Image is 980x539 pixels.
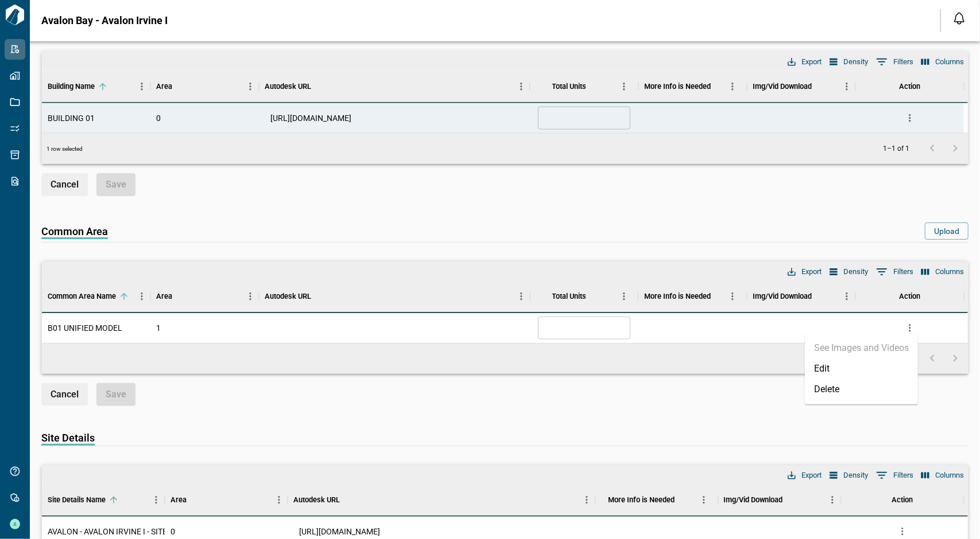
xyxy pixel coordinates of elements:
[242,288,259,305] button: Menu
[901,319,919,337] button: more
[595,484,718,516] div: More Info is Needed
[711,79,727,95] button: Sort
[718,484,841,516] div: Img/Vid Download
[116,288,132,304] button: Sort
[133,288,150,305] button: Menu
[270,112,351,124] a: [URL][DOMAIN_NAME]
[812,79,828,95] button: Sort
[259,71,530,103] div: Autodesk URL
[892,484,913,516] div: Action
[265,280,311,313] div: Autodesk URL
[609,484,675,516] div: More Info is Needed
[156,322,161,334] span: 1
[171,484,187,516] div: Area
[724,78,741,95] button: Menu
[48,280,116,313] div: Common Area Name
[873,263,916,281] button: Show filters
[785,264,824,279] button: Export
[293,484,340,516] div: Autodesk URL
[47,145,83,153] div: 1 row selected
[48,71,95,103] div: Building Name
[919,54,967,69] button: Select columns
[827,264,871,279] button: Density
[873,466,916,485] button: Show filters
[783,492,799,508] button: Sort
[753,280,812,313] div: Img/Vid Download
[513,78,530,95] button: Menu
[753,71,812,103] div: Img/Vid Download
[48,112,95,124] span: BUILDING 01
[724,288,741,305] button: Menu
[42,484,165,516] div: Site Details Name
[838,288,855,305] button: Menu
[899,71,920,103] div: Action
[51,179,79,190] span: Cancel
[150,280,259,313] div: Area
[855,71,964,103] div: Action
[172,288,188,304] button: Sort
[270,491,288,509] button: Menu
[148,491,165,509] button: Menu
[812,288,828,304] button: Sort
[156,280,172,313] div: Area
[645,280,711,313] div: More Info is Needed
[265,71,311,103] div: Autodesk URL
[805,358,918,379] li: Edit
[785,468,824,483] button: Export
[675,492,691,508] button: Sort
[638,71,747,103] div: More Info is Needed
[695,491,712,509] button: Menu
[747,71,855,103] div: Img/Vid Download
[299,526,380,537] a: [URL][DOMAIN_NAME]
[805,333,918,404] ul: more
[587,79,603,95] button: Sort
[42,71,150,103] div: Building Name
[925,222,969,240] button: Upload
[552,71,587,103] div: Total Units
[41,173,88,196] button: Cancel
[41,226,108,239] span: Common Area
[578,491,595,509] button: Menu
[133,78,150,95] button: Menu
[587,288,603,304] button: Sort
[711,288,727,304] button: Sort
[919,468,967,483] button: Select columns
[638,280,747,313] div: More Info is Needed
[724,484,783,516] div: Img/Vid Download
[48,322,122,334] span: B01 UNIFIED MODEL
[873,53,916,71] button: Show filters
[747,280,855,313] div: Img/Vid Download
[805,379,918,400] li: Delete
[615,288,633,305] button: Menu
[552,280,587,313] div: Total Units
[645,71,711,103] div: More Info is Needed
[51,389,79,400] span: Cancel
[42,280,150,313] div: Common Area Name
[838,78,855,95] button: Menu
[156,112,161,124] span: 0
[530,280,638,313] div: Total Units
[827,54,871,69] button: Density
[950,9,969,28] button: Open notification feed
[48,484,106,516] div: Site Details Name
[95,79,111,95] button: Sort
[242,78,259,95] button: Menu
[311,79,327,95] button: Sort
[615,78,633,95] button: Menu
[41,383,88,406] button: Cancel
[311,288,327,304] button: Sort
[824,491,841,509] button: Menu
[785,54,824,69] button: Export
[259,280,530,313] div: Autodesk URL
[48,526,167,537] span: AVALON - AVALON IRVINE I - SITE
[841,484,964,516] div: Action
[899,280,920,313] div: Action
[513,288,530,305] button: Menu
[41,432,95,446] span: Site Details
[340,492,356,508] button: Sort
[530,71,638,103] div: Total Units
[288,484,595,516] div: Autodesk URL
[919,264,967,279] button: Select columns
[883,145,909,153] p: 1–1 of 1
[41,15,168,26] span: Avalon Bay - Avalon Irvine I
